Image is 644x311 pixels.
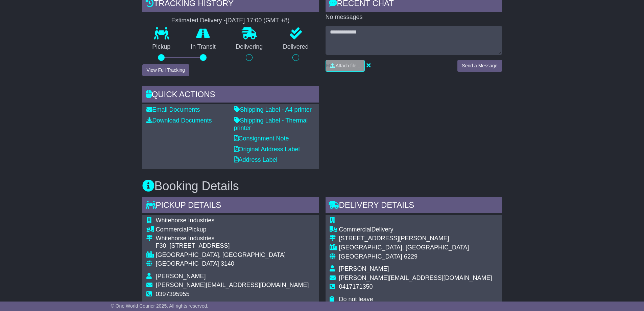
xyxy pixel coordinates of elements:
[339,244,492,251] div: [GEOGRAPHIC_DATA], [GEOGRAPHIC_DATA]
[234,156,278,163] a: Address Label
[156,282,309,288] span: [PERSON_NAME][EMAIL_ADDRESS][DOMAIN_NAME]
[339,265,389,272] span: [PERSON_NAME]
[326,197,502,215] div: Delivery Details
[326,14,502,21] p: No messages
[156,226,309,234] div: Pickup
[234,106,312,113] a: Shipping Label - A4 printer
[457,60,502,72] button: Send a Message
[273,43,319,51] p: Delivered
[111,303,209,309] span: © One World Courier 2025. All rights reserved.
[226,17,290,24] div: [DATE] 17:00 (GMT +8)
[234,146,300,153] a: Original Address Label
[156,242,309,250] div: F30, [STREET_ADDRESS]
[404,253,418,260] span: 6229
[339,226,492,234] div: Delivery
[156,273,206,280] span: [PERSON_NAME]
[156,251,309,259] div: [GEOGRAPHIC_DATA], [GEOGRAPHIC_DATA]
[339,274,492,281] span: [PERSON_NAME][EMAIL_ADDRESS][DOMAIN_NAME]
[142,43,181,51] p: Pickup
[156,235,309,242] div: Whitehorse Industries
[156,291,190,297] span: 0397395955
[146,106,200,113] a: Email Documents
[339,296,373,303] span: Do not leave
[339,253,402,260] span: [GEOGRAPHIC_DATA]
[142,179,502,193] h3: Booking Details
[156,226,188,233] span: Commercial
[142,197,319,215] div: Pickup Details
[146,117,212,124] a: Download Documents
[234,117,308,131] a: Shipping Label - Thermal printer
[221,260,234,267] span: 3140
[234,135,289,142] a: Consignment Note
[156,217,215,224] span: Whitehorse Industries
[142,86,319,105] div: Quick Actions
[142,64,189,76] button: View Full Tracking
[339,226,372,233] span: Commercial
[226,43,273,51] p: Delivering
[181,43,226,51] p: In Transit
[142,17,319,24] div: Estimated Delivery -
[339,235,492,242] div: [STREET_ADDRESS][PERSON_NAME]
[156,260,219,267] span: [GEOGRAPHIC_DATA]
[339,283,373,290] span: 0417171350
